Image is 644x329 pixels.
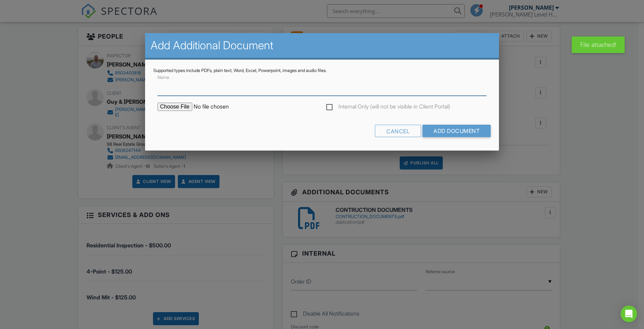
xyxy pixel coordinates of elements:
[422,125,491,137] input: Add Document
[326,103,450,112] label: Internal Only (will not be visible in Client Portal)
[621,306,637,322] div: Open Intercom Messenger
[157,74,169,81] label: Name
[151,39,494,52] h2: Add Additional Document
[572,37,625,53] div: File attached!
[153,68,491,73] div: Supported types include PDFs, plain text, Word, Excel, Powerpoint, images and audio files.
[375,125,421,137] div: Cancel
